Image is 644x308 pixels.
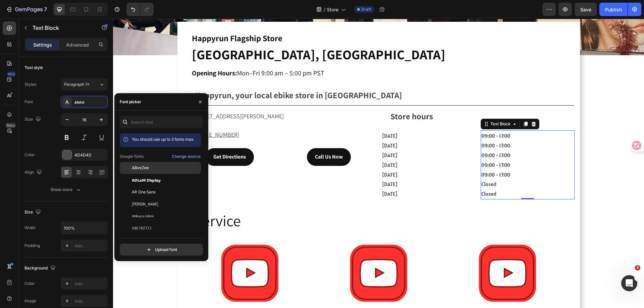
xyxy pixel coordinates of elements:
span: Draft [361,6,371,12]
div: Beta [5,123,16,128]
div: Background [24,264,57,273]
div: Size [24,208,42,217]
div: Color [24,281,35,287]
h2: Service [80,191,451,213]
p: Google fonts [120,153,144,160]
div: Styles [24,81,36,87]
button: Save [575,3,597,16]
button: Paragraph 1* [61,78,108,90]
div: Alatsi [74,99,106,105]
div: Change source [172,153,201,160]
div: Font picker [120,99,141,105]
span: Aboreto [132,225,152,231]
iframe: To enrich screen reader interactions, please activate Accessibility in Grammarly extension settings [113,19,644,308]
strong: Store hours [277,92,320,103]
div: Undo/Redo [126,3,154,16]
button: Upload font [120,244,203,256]
span: ABeeZee [132,165,149,171]
p: Text Block [33,24,90,32]
div: 450 [6,71,16,77]
div: Upload font [146,246,177,253]
iframe: Intercom live chat [621,275,637,291]
div: Image [24,298,36,304]
img: gempages_490438420934427505-4f3b24b1-3e33-47c4-898d-a742c69df290.png [235,224,297,285]
div: Text Block [376,102,399,108]
div: Font [24,99,33,105]
p: Advanced [66,41,89,48]
span: Abhaya Libre [132,213,154,219]
input: Search font [120,116,203,128]
img: gempages_490438420934427505-4f3b24b1-3e33-47c4-898d-a742c69df290.png [106,224,168,285]
span: Save [580,7,591,12]
div: Add... [74,243,106,249]
span: Store [327,6,338,13]
span: Paragraph 1* [64,81,89,87]
button: Publish [599,3,628,16]
div: Publish [605,6,622,13]
div: Size [24,115,42,124]
span: 3 [635,265,640,270]
button: <p><strong>Call Us Now</strong></p> [194,129,238,147]
div: Color [24,152,35,158]
span: ADLaM Display [132,177,161,183]
p: 7 [44,5,47,13]
div: Width [24,225,36,231]
p: Settings [33,41,52,48]
button: Show more [24,184,108,196]
div: Text style [24,65,43,71]
div: 4D4D4D [74,152,106,158]
span: AR One Sans [132,189,156,195]
div: Show more [51,186,82,193]
div: Align [24,168,43,177]
input: Auto [61,222,107,234]
span: [PERSON_NAME] [132,201,158,207]
div: Add... [74,281,106,287]
div: Padding [24,243,40,249]
span: / [324,6,325,13]
button: Change source [171,152,201,161]
span: You should use up to 3 fonts max. [132,137,195,142]
button: 7 [3,3,50,16]
p: 09:00 - 17:00 09:00 - 17:00 09:00 - 17:00 09:00 - 17:00 09:00 - 17:00 Closed Closed [368,112,461,180]
strong: Call Us Now [202,134,230,141]
p: [DATE] [DATE] [DATE] [DATE] [DATE] [DATE] [DATE] [269,112,362,180]
div: Add... [74,298,106,304]
img: gempages_490438420934427505-4f3b24b1-3e33-47c4-898d-a742c69df290.png [364,224,425,285]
